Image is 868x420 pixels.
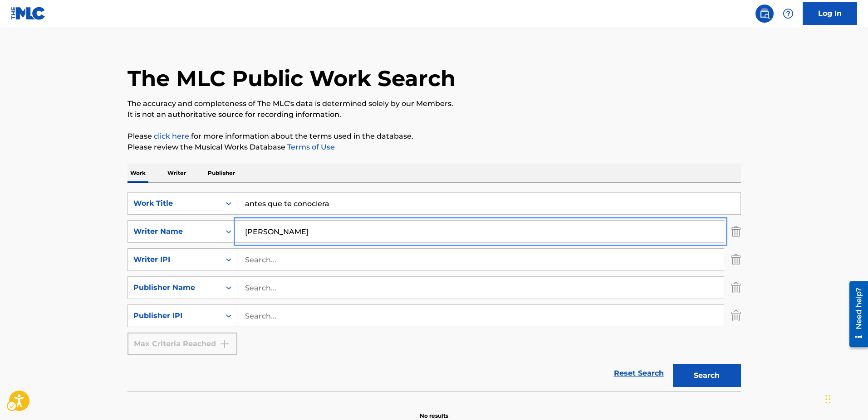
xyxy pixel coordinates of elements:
[237,305,724,327] input: Search...
[843,277,868,350] iframe: Iframe | Resource Center
[609,363,668,383] a: Reset Search
[133,254,215,265] div: Writer IPI
[133,198,215,209] div: Work Title
[759,8,770,19] img: search
[285,143,335,151] a: Terms of Use
[128,164,148,183] p: Work
[165,164,189,183] p: Writer
[128,142,741,153] p: Please review the Musical Works Database
[731,248,741,271] img: Delete Criterion
[128,65,456,92] h1: The MLC Public Work Search
[128,98,741,109] p: The accuracy and completeness of The MLC's data is determined solely by our Members.
[731,304,741,327] img: Delete Criterion
[825,386,831,413] div: Drag
[133,282,215,293] div: Publisher Name
[237,221,724,242] input: Search...
[783,8,794,19] img: help
[133,226,215,237] div: Writer Name
[731,276,741,299] img: Delete Criterion
[128,109,741,120] p: It is not an authoritative source for recording information.
[128,192,741,391] form: Search Form
[237,277,724,299] input: Search...
[731,220,741,243] img: Delete Criterion
[11,7,46,20] img: MLC Logo
[673,364,741,387] button: Search
[803,2,857,25] a: Log In
[237,193,740,214] input: Search...
[237,249,724,270] input: Search...
[823,377,868,420] div: Chat Widget
[420,401,448,420] p: No results
[205,164,238,183] p: Publisher
[221,193,237,214] div: On
[133,310,215,321] div: Publisher IPI
[128,131,741,142] p: Please for more information about the terms used in the database.
[154,132,189,140] a: click here
[823,377,868,420] iframe: Hubspot Iframe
